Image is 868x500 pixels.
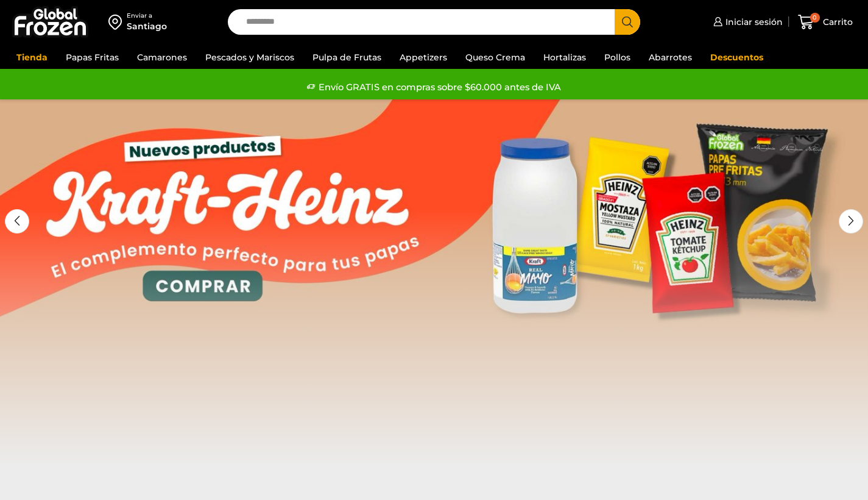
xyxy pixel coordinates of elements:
a: Iniciar sesión [710,10,783,34]
div: Enviar a [127,12,167,20]
img: address-field-icon.svg [108,12,127,32]
a: Descuentos [704,46,769,69]
a: Queso Crema [459,46,531,69]
span: Iniciar sesión [722,16,783,28]
a: Papas Fritas [60,46,125,69]
a: Pollos [598,46,637,69]
a: Pulpa de Frutas [306,46,387,69]
a: Appetizers [393,46,453,69]
span: Carrito [820,16,853,28]
a: Abarrotes [643,46,698,69]
a: 0 Carrito [795,8,856,37]
span: 0 [810,13,820,23]
a: Tienda [10,46,54,69]
div: Santiago [127,20,167,32]
button: Search button [615,9,640,35]
a: Pescados y Mariscos [199,46,300,69]
a: Camarones [131,46,193,69]
a: Hortalizas [537,46,592,69]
